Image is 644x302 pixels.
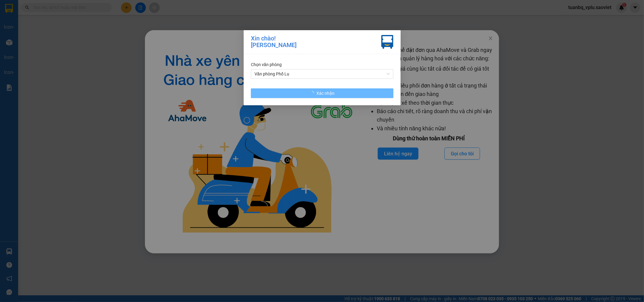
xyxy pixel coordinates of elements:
span: Văn phòng Phố Lu [255,69,390,78]
span: loading [310,91,316,95]
div: Chọn văn phòng [251,61,393,68]
button: Xác nhận [251,88,393,98]
img: vxr-icon [381,35,393,49]
div: Xin chào! [PERSON_NAME] [251,35,296,49]
span: Xác nhận [316,90,335,97]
